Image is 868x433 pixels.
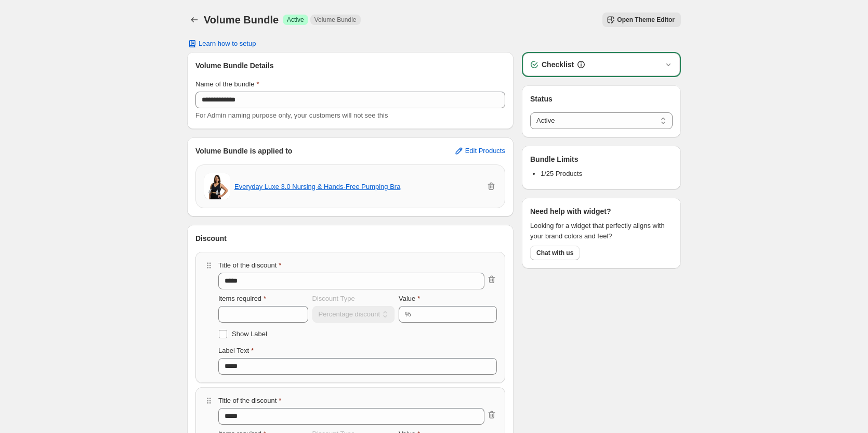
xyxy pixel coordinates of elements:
span: Open Theme Editor [617,16,675,24]
h3: Bundle Limits [530,154,578,164]
span: Volume Bundle [314,16,357,24]
span: Active [287,16,304,24]
span: Edit Products [465,147,505,155]
button: Learn how to setup [181,36,262,51]
span: Show Label [232,330,267,338]
h3: Checklist [542,59,574,70]
span: Learn how to setup [199,40,256,48]
h3: Discount [195,233,227,244]
label: Title of the discount [218,396,281,406]
label: Title of the discount [218,260,281,271]
label: Discount Type [312,294,355,304]
button: Everyday Luxe 3.0 Nursing & Hands-Free Pumping Bra [234,183,400,190]
span: Chat with us [536,249,573,257]
h3: Status [530,94,673,104]
span: For Admin naming purpose only, your customers will not see this [195,111,388,119]
h1: Volume Bundle [204,14,279,26]
label: Items required [218,294,266,304]
button: Edit Products [448,143,511,159]
label: Value [399,294,420,304]
label: Name of the bundle [195,79,259,90]
a: Open Theme Editor [602,12,681,27]
span: Looking for a widget that perfectly aligns with your brand colors and feel? [530,221,673,241]
h3: Volume Bundle Details [195,60,505,71]
button: Chat with us [530,246,580,260]
span: 1/25 Products [541,170,582,177]
h3: Need help with widget? [530,206,611,216]
label: Label Text [218,346,254,356]
img: Everyday Luxe 3.0 Nursing & Hands-Free Pumping Bra [204,173,230,199]
button: Back [187,12,202,27]
h3: Volume Bundle is applied to [195,146,292,156]
div: % [405,309,411,320]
